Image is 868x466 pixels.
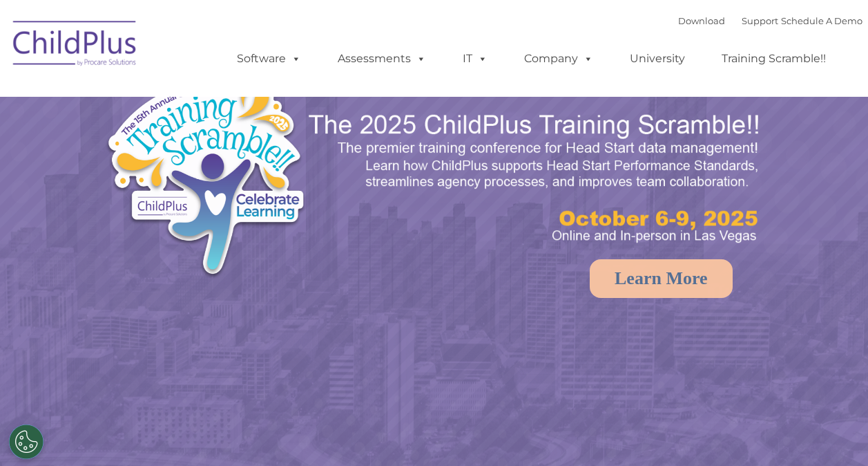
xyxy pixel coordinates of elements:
a: Learn More [590,259,733,298]
a: Assessments [324,45,440,73]
button: Cookies Settings [9,425,44,459]
a: Software [223,45,315,73]
a: Training Scramble!! [708,45,840,73]
a: Support [742,15,778,26]
a: Download [678,15,725,26]
a: Company [510,45,607,73]
img: ChildPlus by Procare Solutions [6,11,144,80]
font: | [678,15,862,26]
a: Schedule A Demo [781,15,862,26]
a: IT [449,45,501,73]
a: University [616,45,699,73]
